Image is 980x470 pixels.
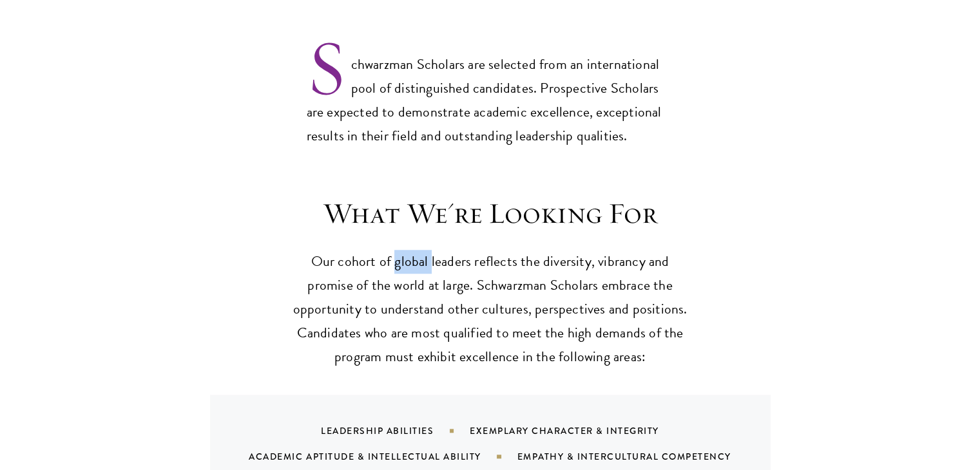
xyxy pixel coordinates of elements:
div: Empathy & Intercultural Competency [517,450,764,463]
h3: What We're Looking For [291,196,690,232]
p: Schwarzman Scholars are selected from an international pool of distinguished candidates. Prospect... [307,32,674,148]
p: Our cohort of global leaders reflects the diversity, vibrancy and promise of the world at large. ... [291,250,690,369]
div: Academic Aptitude & Intellectual Ability [249,450,517,463]
div: Leadership Abilities [321,424,470,437]
div: Exemplary Character & Integrity [470,424,691,437]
